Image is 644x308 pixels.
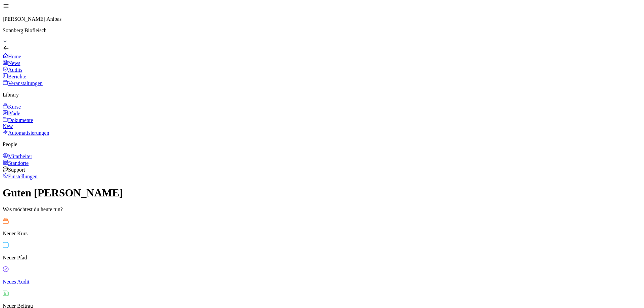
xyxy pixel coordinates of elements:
a: Standorte [3,160,641,166]
a: News [3,60,641,66]
h1: Guten [PERSON_NAME] [3,187,641,199]
p: Sonnberg Biofleisch [3,27,641,34]
a: Automatisierungen [3,129,641,136]
p: Neuer Kurs [3,231,641,237]
a: Audits [3,66,641,73]
div: New [3,123,641,129]
a: Mitarbeiter [3,153,641,160]
p: [PERSON_NAME] Anibas [3,16,641,22]
a: Home [3,53,641,60]
div: Dokumente [3,117,641,129]
a: Veranstaltungen [3,80,641,86]
a: Pfade [3,110,641,117]
p: People [3,141,641,147]
p: Neuer Pfad [3,255,641,261]
p: Neues Audit [3,279,641,285]
div: Support [3,166,641,173]
a: DokumenteNew [3,117,641,129]
a: Berichte [3,73,641,80]
a: Einstellungen [3,173,641,180]
a: Kurse [3,103,641,110]
p: Library [3,92,641,98]
p: Was möchtest du heute tun? [3,206,641,212]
